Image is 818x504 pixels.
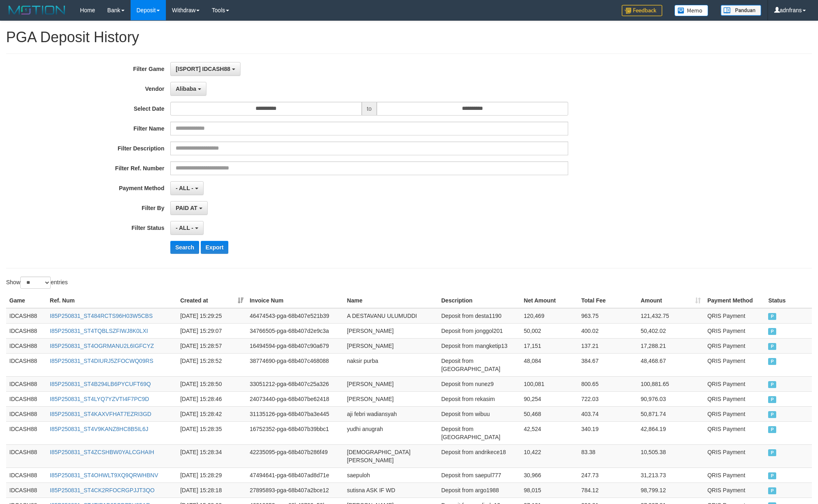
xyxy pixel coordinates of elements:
td: QRIS Payment [704,468,765,483]
img: Button%20Memo.svg [674,5,709,16]
td: QRIS Payment [704,406,765,421]
th: Payment Method [704,293,765,308]
td: IDCASH88 [6,353,47,376]
td: 400.02 [578,323,638,338]
td: 27895893-pga-68b407a2bce12 [247,483,344,498]
span: PAID [768,396,776,403]
td: naksir purba [344,353,438,376]
td: sutisna ASK IF WD [344,483,438,498]
img: panduan.png [721,5,761,16]
td: Deposit from mangketip13 [438,338,521,353]
td: 17,151 [521,338,578,353]
th: Invoice Num [247,293,344,308]
span: PAID [768,449,776,456]
td: Deposit from saepul777 [438,468,521,483]
td: [DATE] 15:28:42 [177,406,246,421]
a: I85P250831_ST4LYQ7YZVTI4F7PC9D [50,396,149,402]
td: 31135126-pga-68b407ba3e445 [247,406,344,421]
span: to [362,102,377,116]
td: QRIS Payment [704,353,765,376]
td: Deposit from rekasim [438,391,521,406]
td: 38774690-pga-68b407c468088 [247,353,344,376]
td: 100,881.65 [638,376,704,391]
th: Description [438,293,521,308]
td: aji febri wadiansyah [344,406,438,421]
td: 16752352-pga-68b407b39bbc1 [247,421,344,444]
td: 42,864.19 [638,421,704,444]
a: I85P250831_ST4OHWLT9XQ9QRWHBNV [50,472,158,478]
td: [DATE] 15:29:07 [177,323,246,338]
th: Net Amount [521,293,578,308]
td: 48,468.67 [638,353,704,376]
td: Deposit from andrikece18 [438,444,521,468]
span: Alibaba [176,86,196,92]
td: 50,871.74 [638,406,704,421]
td: 50,002 [521,323,578,338]
td: [DATE] 15:28:18 [177,483,246,498]
td: [DATE] 15:28:34 [177,444,246,468]
td: QRIS Payment [704,376,765,391]
td: [PERSON_NAME] [344,376,438,391]
td: A DESTAVANU ULUMUDDI [344,308,438,324]
span: PAID [768,426,776,433]
td: 247.73 [578,468,638,483]
td: QRIS Payment [704,421,765,444]
td: QRIS Payment [704,338,765,353]
span: - ALL - [176,185,193,191]
td: IDCASH88 [6,406,47,421]
span: PAID [768,313,776,320]
span: PAID [768,472,776,479]
span: PAID [768,381,776,388]
button: [ISPORT] IDCASH88 [170,62,240,76]
span: PAID AT [176,205,197,211]
td: [PERSON_NAME] [344,323,438,338]
span: PAID [768,411,776,418]
td: [DATE] 15:28:50 [177,376,246,391]
td: yudhi anugrah [344,421,438,444]
td: 121,432.75 [638,308,704,324]
td: IDCASH88 [6,323,47,338]
td: 340.19 [578,421,638,444]
td: Deposit from [GEOGRAPHIC_DATA] [438,421,521,444]
td: [DATE] 15:28:29 [177,468,246,483]
td: IDCASH88 [6,391,47,406]
a: I85P250831_ST4B294LB6PYCUFT69Q [50,381,151,387]
td: QRIS Payment [704,391,765,406]
a: I85P250831_ST4OGRMANU2L6IGFCYZ [50,343,154,349]
td: 90,976.03 [638,391,704,406]
td: [DATE] 15:28:35 [177,421,246,444]
td: [DATE] 15:29:25 [177,308,246,324]
th: Created at: activate to sort column ascending [177,293,246,308]
td: [DATE] 15:28:57 [177,338,246,353]
td: 403.74 [578,406,638,421]
th: Name [344,293,438,308]
button: - ALL - [170,221,203,235]
button: - ALL - [170,181,203,195]
td: 50,468 [521,406,578,421]
td: 10,422 [521,444,578,468]
td: Deposit from wibuu [438,406,521,421]
td: 83.38 [578,444,638,468]
td: 98,799.12 [638,483,704,498]
td: 48,084 [521,353,578,376]
td: Deposit from argo1988 [438,483,521,498]
td: Deposit from nunez9 [438,376,521,391]
td: 30,966 [521,468,578,483]
a: I85P250831_ST4ZCSHBW0YALCGHAIH [50,449,154,455]
td: 98,015 [521,483,578,498]
td: 31,213.73 [638,468,704,483]
td: [PERSON_NAME] [344,338,438,353]
span: [ISPORT] IDCASH88 [176,66,230,72]
td: IDCASH88 [6,468,47,483]
a: I85P250831_ST484RCTS96H03W5CBS [50,313,153,319]
select: Showentries [20,277,51,289]
td: 33051212-pga-68b407c25a326 [247,376,344,391]
span: PAID [768,358,776,365]
th: Game [6,293,47,308]
button: Alibaba [170,82,206,96]
td: QRIS Payment [704,483,765,498]
td: IDCASH88 [6,338,47,353]
td: 34766505-pga-68b407d2e9c3a [247,323,344,338]
label: Show entries [6,277,68,289]
a: I85P250831_ST4KAXVFHAT7EZRI3GD [50,411,151,417]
